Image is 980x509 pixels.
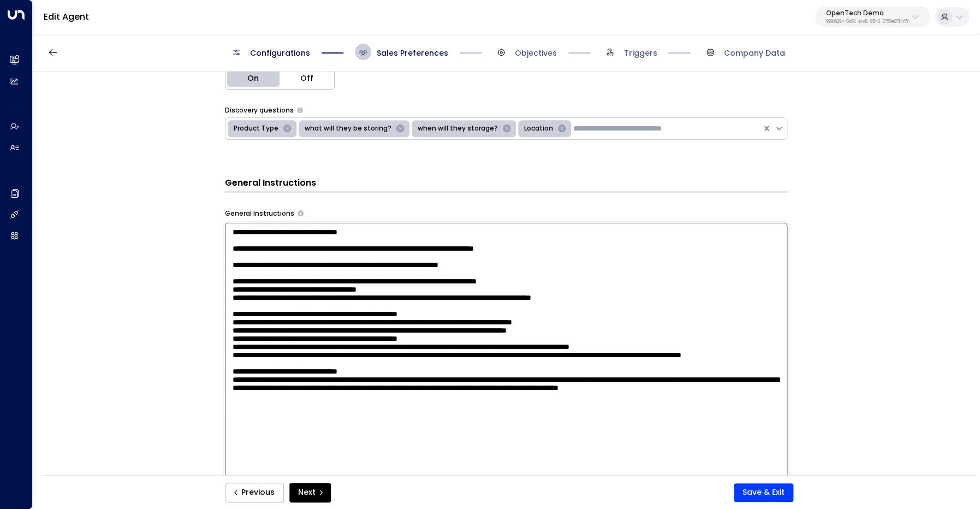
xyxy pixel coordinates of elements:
[393,122,407,135] div: Remove what will they be storing?
[280,67,334,89] button: Off
[289,483,331,502] button: Next
[724,48,785,58] span: Company Data
[225,483,284,502] button: Previous
[301,122,393,135] div: what will they be storing?
[250,48,310,58] span: Configurations
[815,7,930,27] button: OpenTech Demo99909294-0a93-4cd6-8543-3758e87f4f7f
[826,10,908,16] p: OpenTech Demo
[515,48,557,58] span: Objectives
[225,67,280,89] button: On
[414,122,500,135] div: when will they storage?
[297,107,303,113] button: Select the types of questions the agent should use to engage leads in initial emails. These help ...
[298,210,304,216] button: Provide any specific instructions you want the agent to follow when responding to leads. This app...
[225,209,294,218] label: General Instructions
[500,122,514,135] div: Remove when will they storage?
[44,10,89,23] a: Edit Agent
[225,105,294,115] label: Discovery questions
[230,122,280,135] div: Product Type
[377,48,448,58] span: Sales Preferences
[225,67,335,90] div: Platform
[734,483,793,502] button: Save & Exit
[521,122,555,135] div: Location
[555,122,569,135] div: Remove Location
[225,176,787,192] h3: General Instructions
[280,122,294,135] div: Remove Product Type
[826,20,908,24] p: 99909294-0a93-4cd6-8543-3758e87f4f7f
[623,48,657,58] span: Triggers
